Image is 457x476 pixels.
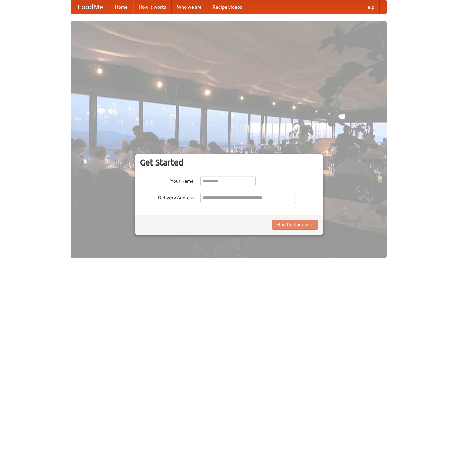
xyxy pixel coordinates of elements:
[133,0,172,14] a: How it works
[140,193,194,201] label: Delivery Address
[359,0,380,14] a: Help
[272,220,318,230] button: Find Restaurants!
[140,176,194,184] label: Your Name
[140,157,318,168] h3: Get Started
[71,0,110,14] a: FoodMe
[207,0,247,14] a: Recipe videos
[172,0,207,14] a: Who we are
[110,0,133,14] a: Home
